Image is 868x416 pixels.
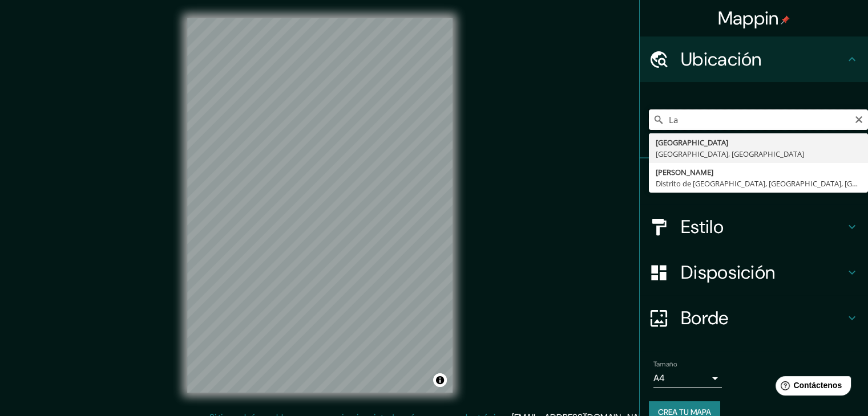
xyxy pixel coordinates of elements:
font: Tamaño [653,360,677,369]
font: Estilo [681,215,724,239]
img: pin-icon.png [781,15,790,25]
button: Claro [854,113,863,124]
font: A4 [653,372,665,384]
input: Elige tu ciudad o zona [649,109,868,130]
canvas: Mapa [187,18,453,393]
div: Patas [640,158,868,204]
iframe: Lanzador de widgets de ayuda [766,372,855,403]
font: [GEOGRAPHIC_DATA] [656,137,728,148]
font: Borde [681,306,729,330]
div: Borde [640,295,868,341]
font: Mappin [718,6,779,30]
div: Ubicación [640,36,868,82]
font: [GEOGRAPHIC_DATA], [GEOGRAPHIC_DATA] [656,149,804,159]
div: A4 [653,369,722,388]
div: Estilo [640,204,868,250]
font: [PERSON_NAME] [656,167,713,177]
font: Ubicación [681,47,762,71]
button: Activar o desactivar atribución [433,373,447,387]
div: Disposición [640,250,868,295]
font: Disposición [681,260,775,284]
